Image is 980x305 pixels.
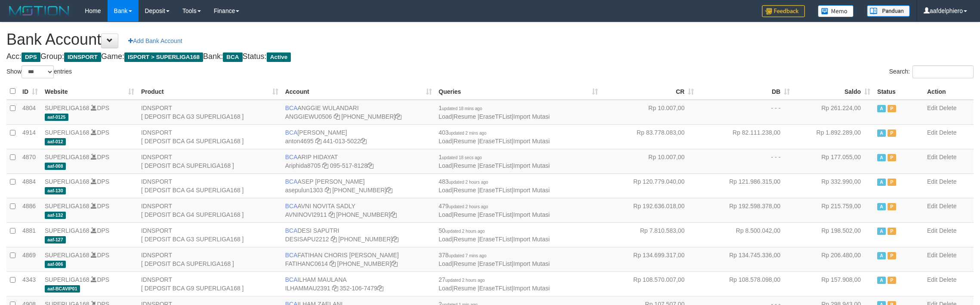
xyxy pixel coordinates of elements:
a: SUPERLIGA168 [45,252,89,259]
td: ARIP HIDAYAT 095-517-8128 [282,149,435,173]
label: Show entries [6,65,72,78]
td: AVNI NOVITA SADLY [PHONE_NUMBER] [282,198,435,222]
td: DPS [41,198,138,222]
td: IDNSPORT [ DEPOSIT BCA G4 SUPERLIGA168 ] [138,198,282,222]
td: IDNSPORT [ DEPOSIT BCA G4 SUPERLIGA168 ] [138,173,282,198]
td: Rp 192.636.018,00 [601,198,697,222]
span: Active [877,252,886,259]
span: Active [877,228,886,235]
td: Rp 83.778.083,00 [601,124,697,149]
a: EraseTFList [479,285,512,292]
td: 4881 [19,222,41,247]
td: DPS [41,173,138,198]
th: Saldo: activate to sort column ascending [793,83,874,100]
a: Copy 4062281875 to clipboard [386,187,392,194]
span: Active [877,277,886,284]
span: DPS [22,52,40,62]
input: Search: [912,65,974,78]
td: IDNSPORT [ DEPOSIT BCA SUPERLIGA168 ] [138,247,282,271]
a: Resume [453,162,476,169]
a: Resume [453,236,476,243]
td: Rp 134.699.317,00 [601,247,697,271]
td: IDNSPORT [ DEPOSIT BCA G9 SUPERLIGA168 ] [138,271,282,296]
span: | | | [439,105,550,120]
th: Website: activate to sort column ascending [41,83,138,100]
th: CR: activate to sort column ascending [601,83,697,100]
td: 4869 [19,247,41,271]
span: Active [877,179,886,186]
td: Rp 157.908,00 [793,271,874,296]
a: SUPERLIGA168 [45,227,89,234]
span: | | | [439,129,550,145]
a: Copy FATIHANC0614 to clipboard [330,260,336,267]
td: DPS [41,271,138,296]
span: BCA [285,154,298,160]
span: Paused [888,252,896,259]
td: DPS [41,149,138,173]
span: IDNSPORT [64,52,101,62]
label: Search: [889,65,974,78]
span: Paused [888,203,896,210]
td: Rp 215.759,00 [793,198,874,222]
a: Import Mutasi [513,187,550,194]
td: DPS [41,247,138,271]
span: updated 18 mins ago [442,106,482,111]
span: aaf-127 [45,236,66,243]
span: 483 [439,178,488,185]
a: Import Mutasi [513,285,550,292]
th: Status [874,83,924,100]
td: Rp 8.500.042,00 [697,222,793,247]
a: Copy 4062280453 to clipboard [392,236,398,243]
span: ISPORT > SUPERLIGA168 [124,52,203,62]
a: Load [439,236,452,243]
img: panduan.png [867,5,910,17]
span: Paused [888,154,896,161]
span: | | | [439,154,550,169]
td: Rp 108.570.007,00 [601,271,697,296]
span: BCA [285,105,298,111]
a: ANGGIEWU0506 [285,113,332,120]
td: Rp 1.892.289,00 [793,124,874,149]
span: Paused [888,179,896,186]
span: aaf-006 [45,261,66,268]
td: Rp 108.578.098,00 [697,271,793,296]
img: MOTION_logo.png [6,4,72,17]
span: Active [877,129,886,137]
a: Edit [927,276,937,283]
span: BCA [285,203,298,209]
a: ILHAMMAU2391 [285,285,330,292]
span: BCA [285,178,298,185]
td: IDNSPORT [ DEPOSIT BCA G3 SUPERLIGA168 ] [138,222,282,247]
td: Rp 121.986.315,00 [697,173,793,198]
a: EraseTFList [479,138,512,145]
span: Paused [888,228,896,235]
td: Rp 198.502,00 [793,222,874,247]
a: Import Mutasi [513,113,550,120]
a: Copy 3521067479 to clipboard [377,285,383,292]
a: Load [439,138,452,145]
a: Resume [453,285,476,292]
span: BCA [223,52,242,62]
a: Edit [927,227,937,234]
span: 1 [439,154,482,160]
a: EraseTFList [479,260,512,267]
h1: Bank Account [6,31,974,48]
td: - - - [697,149,793,173]
span: updated 7 mins ago [449,253,487,258]
a: Copy Ariphida8705 to clipboard [322,162,328,169]
span: updated 18 secs ago [442,155,482,160]
span: updated 2 hours ago [445,229,485,234]
span: aaf-BCAVIP01 [45,285,80,293]
td: [PERSON_NAME] 441-013-5022 [282,124,435,149]
td: Rp 206.480,00 [793,247,874,271]
span: | | | [439,276,550,292]
th: Account: activate to sort column ascending [282,83,435,100]
a: Copy 4062280135 to clipboard [391,211,397,218]
a: Add Bank Account [123,34,188,48]
a: asepulun1303 [285,187,323,194]
th: ID: activate to sort column ascending [19,83,41,100]
span: Active [267,52,291,62]
a: Copy 0955178128 to clipboard [367,162,373,169]
span: Paused [888,277,896,284]
a: Import Mutasi [513,236,550,243]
